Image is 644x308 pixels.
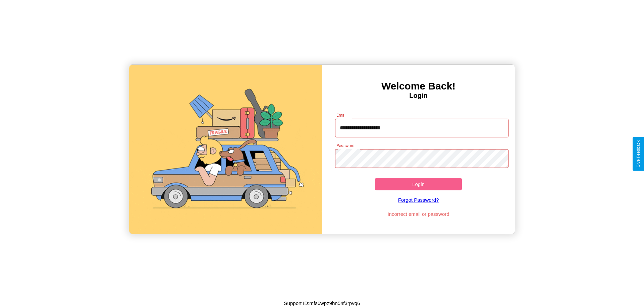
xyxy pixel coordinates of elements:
[322,92,515,100] h4: Login
[129,65,322,234] img: gif
[375,178,462,190] button: Login
[636,140,641,168] div: Give Feedback
[336,112,347,118] label: Email
[332,209,505,219] p: Incorrect email or password
[284,299,360,308] p: Support ID: mfs6wpz9hn54f3rpvq6
[336,143,354,148] label: Password
[322,80,515,92] h3: Welcome Back!
[332,190,505,209] a: Forgot Password?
